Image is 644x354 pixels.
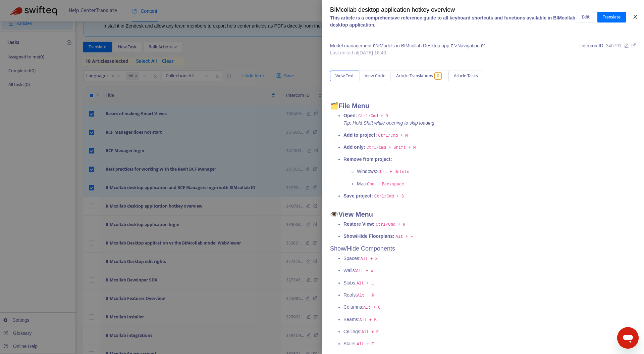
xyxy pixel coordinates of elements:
code: Alt + E [362,330,379,335]
code: Ctrl/Cmd + Shift + M [366,145,416,150]
code: Ctrl + Delete [377,170,410,174]
code: Ctrl/Cmd + O [358,114,388,119]
button: Article Translations0 [391,71,448,81]
span: Article Translations [396,72,433,80]
p: Windows: [357,168,636,175]
p: ​ [343,112,636,126]
b: View Menu [338,211,373,218]
button: Article Tasks [448,71,483,81]
span: 0 [434,72,442,80]
b: Restore View: [343,221,374,227]
b: Add to project: [343,132,377,138]
p: Ceilings: [343,328,636,335]
h3: Show/Hide Components [330,245,636,253]
p: Walls: [343,267,636,274]
span: 340791 [606,43,622,48]
p: Slabs: [343,279,636,286]
code: Alt + F [396,234,413,239]
code: Ctrl/Cmd + R [376,222,405,227]
div: Last edited at [DATE] 16:40 [330,49,485,56]
i: Tip: Hold Shift while opening to skip loading [343,120,434,126]
span: View Text [335,72,354,80]
span: close [633,14,638,19]
div: BIMcollab desktop application hotkey overview [330,5,577,14]
iframe: Button to launch messaging window, conversation in progress [617,327,639,349]
code: Ctrl/Cmd + S [374,194,404,199]
span: Navigation [458,43,485,48]
p: Roofs: [343,292,636,299]
h2: 👁️ [330,210,636,218]
code: Alt + R [357,293,374,298]
code: Alt + T [357,342,374,347]
span: View Code [365,72,385,80]
b: File Menu [338,102,369,109]
code: Alt + C [363,305,380,310]
b: Save project: [343,193,373,198]
p: Beams: [343,316,636,323]
code: Alt + S [361,257,378,261]
p: Spaces: [343,255,636,262]
span: Model management > [330,43,380,48]
button: Edit [577,12,595,23]
button: View Code [359,71,391,81]
h2: 🗂️ [330,102,636,110]
code: Alt + W [356,269,373,273]
b: Open: [343,113,357,118]
button: Translate [597,12,626,23]
code: Ctrl/Cmd + M [378,133,408,138]
code: Alt + L [357,281,374,286]
button: View Text [330,71,359,81]
span: Translate [603,13,621,21]
button: Close [631,14,640,20]
p: Stairs: [343,340,636,347]
code: Alt + B [359,318,376,322]
p: Columns: [343,304,636,311]
span: Article Tasks [454,72,478,80]
span: Edit [582,13,590,21]
div: Intercom ID: [580,42,636,56]
b: Remove from project: [343,157,392,162]
span: Models in BIMcollab Desktop app > [380,43,458,48]
b: Show/Hide Floorplans: [343,233,394,239]
code: Cmd + Backspace [367,182,404,187]
p: Mac: [357,180,636,187]
b: Add only: [343,144,365,150]
div: This article is a comprehensive reference guide to all keyboard shortcuts and functions available... [330,14,577,29]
